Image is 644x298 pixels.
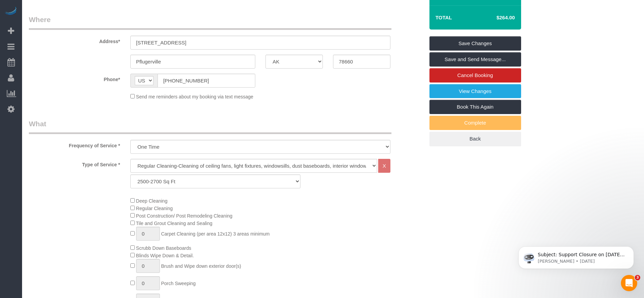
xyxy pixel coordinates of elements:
[130,55,255,69] input: City*
[333,55,390,69] input: Zip Code*
[429,84,521,98] a: View Changes
[635,275,640,280] span: 3
[429,132,521,146] a: Back
[436,15,452,20] strong: Total
[136,245,191,251] span: Scrubb Down Baseboards
[24,159,125,168] label: Type of Service *
[136,221,212,226] span: Tile and Grout Cleaning and Sealing
[161,231,270,237] span: Carpet Cleaning (per area 12x12) 3 areas minimum
[621,275,637,291] iframe: Intercom live chat
[24,36,125,45] label: Address*
[476,15,515,21] h4: $264.00
[429,68,521,82] a: Cancel Booking
[29,119,391,134] legend: What
[508,232,644,280] iframe: Intercom notifications message
[24,140,125,149] label: Frequency of Service *
[158,74,255,88] input: Phone*
[429,52,521,67] a: Save and Send Message...
[4,7,18,16] img: Automaid Logo
[161,263,241,269] span: Brush and Wipe down exterior door(s)
[136,206,173,211] span: Regular Cleaning
[136,213,233,219] span: Post Construction/ Post Remodeling Cleaning
[161,281,196,286] span: Porch Sweeping
[136,253,194,258] span: Blinds Wipe Down & Detail.
[429,100,521,114] a: Book This Again
[429,36,521,51] a: Save Changes
[136,94,254,99] span: Send me reminders about my booking via text message
[24,74,125,83] label: Phone*
[136,198,168,204] span: Deep Cleaning
[29,15,391,30] legend: Where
